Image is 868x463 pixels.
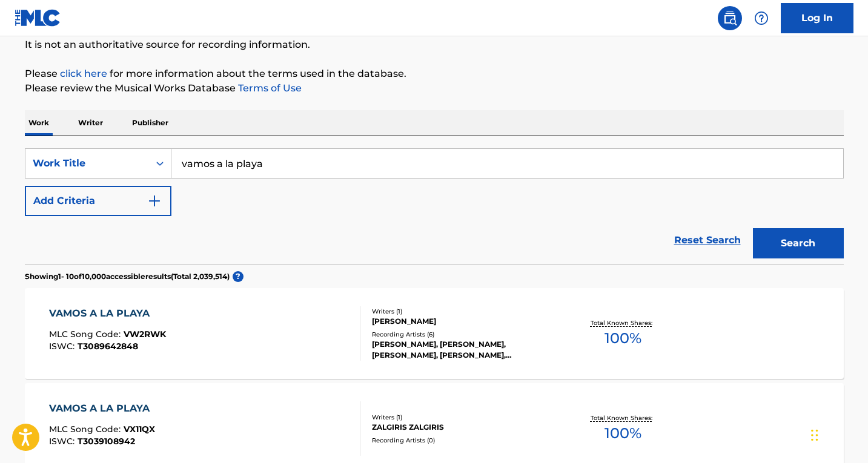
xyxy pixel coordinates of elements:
[372,316,555,327] div: [PERSON_NAME]
[233,271,244,282] span: ?
[60,68,107,79] a: click here
[49,401,156,416] div: VAMOS A LA PLAYA
[372,330,555,339] div: Recording Artists ( 6 )
[124,424,155,435] span: VX11QX
[372,339,555,361] div: [PERSON_NAME], [PERSON_NAME], [PERSON_NAME], [PERSON_NAME], [PERSON_NAME]
[49,341,78,352] span: ISWC :
[718,6,742,30] a: Public Search
[372,413,555,422] div: Writers ( 1 )
[124,329,166,340] span: VW2RWK
[25,288,844,379] a: VAMOS A LA PLAYAMLC Song Code:VW2RWKISWC:T3089642848Writers (1)[PERSON_NAME]Recording Artists (6)...
[25,186,171,216] button: Add Criteria
[25,67,844,81] p: Please for more information about the terms used in the database.
[591,318,655,327] p: Total Known Shares:
[49,424,124,435] span: MLC Song Code :
[236,82,302,94] a: Terms of Use
[49,306,166,321] div: VAMOS A LA PLAYA
[25,110,53,136] p: Work
[372,436,555,445] div: Recording Artists ( 0 )
[78,436,135,447] span: T3039108942
[372,307,555,316] div: Writers ( 1 )
[75,110,107,136] p: Writer
[749,6,774,30] div: Help
[33,156,142,171] div: Work Title
[25,148,844,264] form: Search Form
[25,271,230,282] p: Showing 1 - 10 of 10,000 accessible results (Total 2,039,514 )
[605,422,641,444] span: 100 %
[591,413,655,422] p: Total Known Shares:
[128,110,172,136] p: Publisher
[25,81,844,96] p: Please review the Musical Works Database
[807,405,868,463] iframe: Chat Widget
[754,11,769,25] img: help
[781,3,853,33] a: Log In
[605,327,641,349] span: 100 %
[723,11,737,25] img: search
[49,436,78,447] span: ISWC :
[25,38,844,52] p: It is not an authoritative source for recording information.
[15,9,61,27] img: MLC Logo
[753,228,844,258] button: Search
[811,417,818,453] div: Drag
[147,194,162,208] img: 9d2ae6d4665cec9f34b9.svg
[668,227,747,254] a: Reset Search
[372,422,555,433] div: ZALGIRIS ZALGIRIS
[78,341,138,352] span: T3089642848
[49,329,124,340] span: MLC Song Code :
